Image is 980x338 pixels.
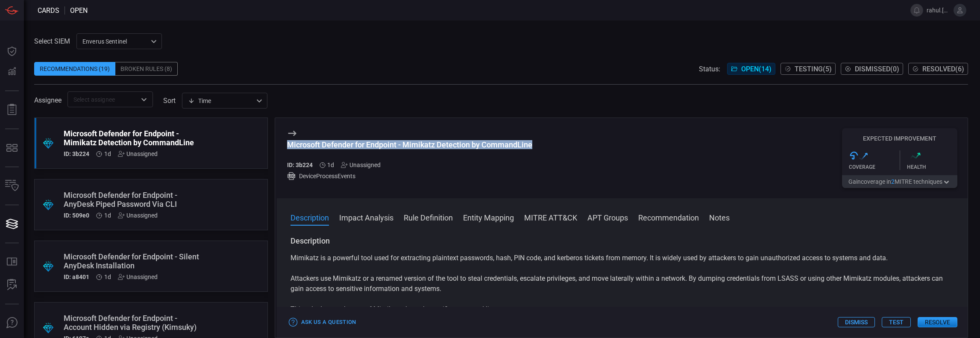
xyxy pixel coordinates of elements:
h5: ID: 509e0 [64,212,89,219]
button: Open(14) [727,63,775,75]
div: Broken Rules (8) [115,62,178,76]
span: Dismissed ( 0 ) [855,65,899,73]
span: Open ( 14 ) [741,65,772,73]
div: Microsoft Defender for Endpoint - Mimikatz Detection by CommandLine [64,129,206,147]
button: Entity Mapping [463,212,514,222]
button: Open [138,94,150,106]
button: Reports [2,100,22,120]
label: Select SIEM [34,37,70,45]
div: Microsoft Defender for Endpoint - Mimikatz Detection by CommandLine [287,140,532,149]
span: Status: [699,65,720,73]
span: Assignee [34,96,62,104]
button: Dashboard [2,41,22,62]
span: Cards [38,6,59,15]
button: Description [290,212,329,222]
button: Rule Definition [404,212,453,222]
button: APT Groups [587,212,628,222]
button: Testing(5) [780,63,836,75]
div: Time [188,97,254,105]
button: Gaincoverage in2MITRE techniques [842,175,957,188]
h5: Expected Improvement [842,135,957,142]
span: open [70,6,88,15]
div: Unassigned [341,162,381,168]
div: Coverage [849,164,900,170]
button: Notes [709,212,730,222]
div: Unassigned [118,273,158,280]
span: Resolved ( 6 ) [922,65,964,73]
div: Recommendations (19) [34,62,115,76]
button: Test [882,317,911,327]
button: Inventory [2,176,22,196]
span: Sep 21, 2025 11:38 AM [104,150,111,157]
div: Unassigned [118,150,158,157]
p: This rule detects the use of Mimikatz through specific command-line arguments. [290,304,954,314]
span: rahul.[PERSON_NAME] [927,7,950,14]
p: Enverus Sentinel [82,37,148,46]
h3: Description [290,236,954,246]
button: Ask Us A Question [2,313,22,333]
div: Microsoft Defender for Endpoint - AnyDesk Piped Password Via CLI [64,191,206,209]
div: Health [907,164,958,170]
button: Dismiss [838,317,875,327]
span: Sep 21, 2025 11:38 AM [327,162,334,168]
label: sort [163,97,176,105]
p: Attackers use Mimikatz or a renamed version of the tool to steal credentials, escalate privileges... [290,273,954,294]
span: Testing ( 5 ) [795,65,832,73]
button: Impact Analysis [339,212,393,222]
button: Resolve [918,317,957,327]
button: ALERT ANALYSIS [2,275,22,295]
span: 2 [891,178,895,185]
div: DeviceProcessEvents [287,172,532,180]
div: Unassigned [118,212,158,219]
span: Sep 21, 2025 11:38 AM [104,212,111,219]
div: Microsoft Defender for Endpoint - Account Hidden via Registry (Kimsuky) [64,314,206,332]
span: Sep 21, 2025 11:38 AM [104,273,111,280]
div: Microsoft Defender for Endpoint - Silent AnyDesk Installation [64,252,206,270]
p: Mimikatz is a powerful tool used for extracting plaintext passwords, hash, PIN code, and kerberos... [290,253,954,263]
h5: ID: 3b224 [287,162,313,168]
button: Detections [2,62,22,82]
button: Rule Catalog [2,252,22,272]
button: Ask Us a Question [287,316,358,329]
h5: ID: 3b224 [64,150,89,157]
button: Recommendation [638,212,699,222]
button: MITRE - Detection Posture [2,138,22,158]
h5: ID: a8401 [64,273,89,280]
button: Dismissed(0) [841,63,903,75]
button: Cards [2,214,22,234]
button: Resolved(6) [908,63,968,75]
button: MITRE ATT&CK [524,212,577,222]
input: Select assignee [70,94,136,105]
